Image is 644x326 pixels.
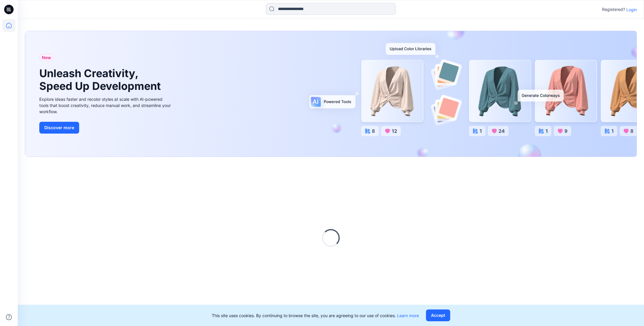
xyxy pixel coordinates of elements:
h1: Unleash Creativity, Speed Up Development [39,67,163,93]
button: Accept [426,309,450,321]
span: New [42,54,51,61]
p: Registered? [602,6,625,13]
button: Discover more [39,122,79,134]
p: This site uses cookies. By continuing to browse the site, you are agreeing to our use of cookies. [212,312,419,319]
p: Login [626,7,637,13]
div: Explore ideas faster and recolor styles at scale with AI-powered tools that boost creativity, red... [39,96,172,115]
a: Learn more [397,313,419,318]
a: Discover more [39,122,172,134]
